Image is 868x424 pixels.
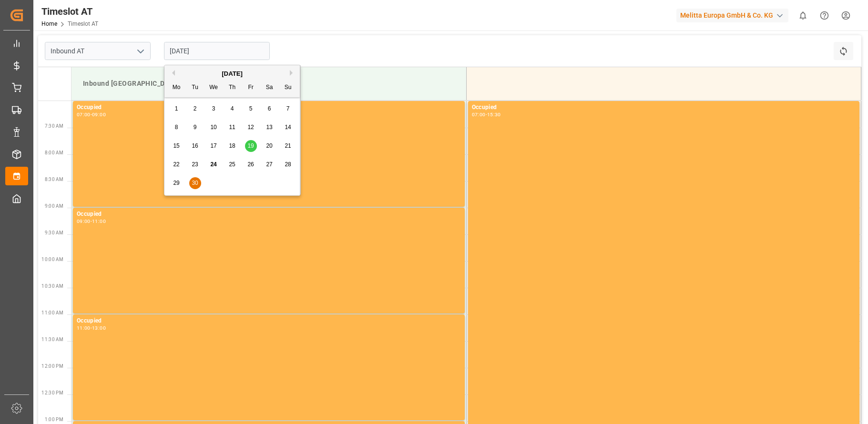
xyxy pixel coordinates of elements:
button: Melitta Europa GmbH & Co. KG [676,6,792,24]
span: 5 [249,105,253,112]
div: Choose Monday, September 8th, 2025 [171,121,183,133]
span: 15 [173,142,179,149]
span: 20 [266,142,272,149]
div: Choose Tuesday, September 16th, 2025 [189,140,201,152]
button: open menu [133,44,147,59]
span: 13 [266,124,272,131]
div: Choose Friday, September 26th, 2025 [245,159,257,171]
div: Choose Sunday, September 7th, 2025 [282,103,294,115]
div: Choose Sunday, September 21st, 2025 [282,140,294,152]
div: Choose Friday, September 5th, 2025 [245,103,257,115]
div: 09:00 [92,112,106,117]
div: Tu [189,82,201,94]
div: Choose Sunday, September 14th, 2025 [282,121,294,133]
span: 3 [212,105,215,112]
span: 9:30 AM [45,230,63,235]
span: 11:30 AM [41,337,63,342]
div: 07:00 [472,112,486,117]
a: Home [41,20,57,27]
span: 11 [229,124,235,131]
div: - [91,112,92,117]
div: Occupied [472,103,856,112]
span: 25 [229,161,235,168]
div: Choose Wednesday, September 3rd, 2025 [208,103,220,115]
div: Choose Monday, September 22nd, 2025 [171,159,183,171]
span: 8:30 AM [45,177,63,182]
div: Choose Saturday, September 6th, 2025 [264,103,276,115]
span: 1:00 PM [45,417,63,422]
span: 29 [173,180,179,186]
div: Choose Saturday, September 27th, 2025 [264,159,276,171]
span: 7 [286,105,290,112]
div: We [208,82,220,94]
div: Inbound [GEOGRAPHIC_DATA] [79,75,459,92]
div: Choose Wednesday, September 17th, 2025 [208,140,220,152]
div: Choose Saturday, September 13th, 2025 [264,121,276,133]
div: Choose Sunday, September 28th, 2025 [282,159,294,171]
span: 12 [247,124,254,131]
div: - [91,326,92,330]
span: 12:30 PM [41,390,63,395]
div: Choose Thursday, September 4th, 2025 [226,103,238,115]
div: Choose Tuesday, September 23rd, 2025 [189,159,201,171]
div: Choose Monday, September 29th, 2025 [171,177,183,189]
button: show 0 new notifications [792,5,814,26]
div: 11:00 [77,326,91,330]
div: Choose Thursday, September 25th, 2025 [226,159,238,171]
div: 15:30 [487,112,501,117]
div: Choose Tuesday, September 2nd, 2025 [189,103,201,115]
button: Previous Month [169,70,175,76]
span: 11:00 AM [41,310,63,315]
div: 13:00 [92,326,106,330]
span: 2 [194,105,197,112]
div: Choose Thursday, September 18th, 2025 [226,140,238,152]
span: 18 [229,142,235,149]
span: 26 [247,161,254,168]
div: 09:00 [77,219,91,223]
div: Occupied [77,103,461,112]
input: Type to search/select [45,42,151,60]
div: Melitta Europa GmbH & Co. KG [676,9,788,22]
span: 4 [231,105,234,112]
div: month 2025-09 [167,100,297,192]
span: 21 [285,142,291,149]
span: 14 [285,124,291,131]
div: Timeslot AT [41,4,98,19]
div: Choose Tuesday, September 30th, 2025 [189,177,201,189]
button: Next Month [290,70,296,76]
span: 8:00 AM [45,150,63,155]
span: 7:30 AM [45,123,63,129]
span: 10:00 AM [41,257,63,262]
div: [DATE] [164,69,300,79]
input: DD-MM-YYYY [164,42,270,60]
div: Mo [171,82,183,94]
span: 8 [175,124,178,131]
span: 1 [175,105,178,112]
div: 11:00 [92,219,106,223]
span: 22 [173,161,179,168]
span: 23 [192,161,198,168]
div: Choose Tuesday, September 9th, 2025 [189,121,201,133]
span: 30 [192,180,198,186]
div: Choose Friday, September 12th, 2025 [245,121,257,133]
div: Choose Wednesday, September 10th, 2025 [208,121,220,133]
span: 6 [268,105,271,112]
div: Occupied [77,210,461,219]
div: - [486,112,487,117]
div: Choose Wednesday, September 24th, 2025 [208,159,220,171]
div: Choose Friday, September 19th, 2025 [245,140,257,152]
div: Occupied [77,316,461,326]
div: - [91,219,92,223]
div: Sa [264,82,276,94]
span: 12:00 PM [41,363,63,369]
div: Choose Monday, September 1st, 2025 [171,103,183,115]
span: 9 [194,124,197,131]
button: Help Center [814,5,835,26]
span: 19 [247,142,254,149]
span: 10 [210,124,216,131]
span: 27 [266,161,272,168]
span: 9:00 AM [45,203,63,209]
div: Fr [245,82,257,94]
span: 17 [210,142,216,149]
span: 24 [210,161,216,168]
